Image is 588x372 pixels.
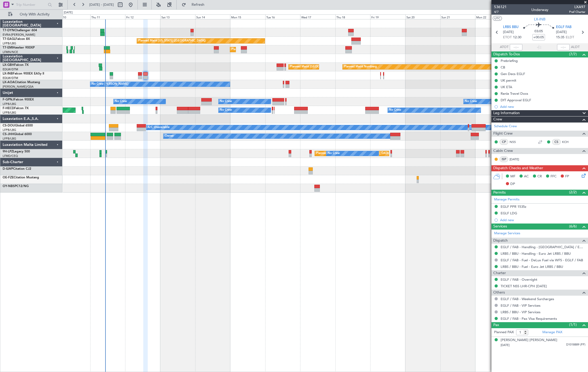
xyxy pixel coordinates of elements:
[524,174,529,179] span: AC
[501,65,505,70] div: CB
[475,14,510,19] div: Mon 22
[3,150,13,153] span: 9H-LPZ
[220,98,232,105] div: No Crew
[3,63,14,67] span: LX-GBH
[493,270,506,276] span: Charter
[566,343,585,347] span: D1018889 (PP)
[500,104,585,109] div: Add new
[3,67,18,71] a: EDLW/DTM
[494,330,514,335] label: Planned PAX
[556,30,567,35] span: [DATE]
[125,14,160,19] div: Fri 12
[556,35,564,40] span: 15:35
[493,116,502,123] span: Crew
[569,189,577,195] span: (2/2)
[501,258,583,262] a: EGLF / FAB - Fuel - DeLux Fuel via WFS - EGLF / FAB
[14,13,55,16] span: Only With Activity
[3,63,29,67] a: LX-GBHFalcon 7X
[501,303,541,308] a: EGLF / FAB - VIP Services
[494,231,520,236] a: Manage Services
[501,343,510,347] span: [DATE]
[501,297,554,301] a: EGLF / FAB - Weekend Surcharges
[493,165,543,171] span: Dispatch Checks and Weather
[220,106,232,114] div: No Crew
[501,316,557,321] a: EGLF / FAB - Pax Visa Requirements
[3,41,16,45] a: LFPB/LBG
[569,224,577,229] span: (6/6)
[493,238,508,244] span: Dispatch
[534,17,545,22] span: LX-INB
[501,72,525,76] div: Gen Decs EGLF
[3,81,40,84] a: LX-AOACitation Mustang
[500,45,508,50] span: ATOT
[187,3,209,7] span: Refresh
[3,102,16,106] a: LFPB/LBG
[503,35,512,40] span: ETOT
[501,245,585,249] a: EGLF / FAB - Handling - [GEOGRAPHIC_DATA] / EGLF / FAB
[3,29,37,32] a: T7-DYNChallenger 604
[494,4,507,10] span: 536121
[569,322,577,327] span: (1/1)
[300,14,335,19] div: Wed 17
[500,139,508,145] div: CP
[3,185,29,188] a: OY-NBSPC12/NG
[3,38,30,41] a: T7-EAGLFalcon 8X
[195,14,230,19] div: Sun 14
[3,111,16,115] a: LFPB/LBG
[513,35,521,40] span: 12:30
[328,150,340,157] div: No Crew
[493,322,499,328] span: Pax
[550,174,557,179] span: FFC
[3,76,18,80] a: EDLW/DTM
[503,25,518,30] span: LRBS BBU
[3,81,15,84] span: LX-AOA
[148,124,169,131] div: A/C Unavailable
[493,224,507,230] span: Services
[569,4,585,10] span: LXA97
[501,251,571,256] a: LRBS / BBU - Handling - Euro Jet LRBS / BBU
[3,137,16,141] a: LFPB/LBG
[501,264,563,269] a: LRBS / BBU - Fuel - Euro Jet LRBS / BBU
[501,91,528,96] div: Rania Travel Docs
[500,218,585,222] div: Add new
[3,98,34,101] a: F-GPNJFalcon 900EX
[3,98,14,101] span: F-GPNJ
[501,211,517,215] div: EGLF LDG
[510,174,515,179] span: MF
[510,140,521,144] a: NSS
[501,277,537,282] a: EGLF / FAB - Overnight
[501,78,516,83] div: UK permit
[3,176,14,179] span: OE-FZE
[55,14,90,19] div: Wed 10
[389,106,401,114] div: No Crew
[3,107,14,110] span: F-HECD
[571,45,580,50] span: ALDT
[493,51,520,57] span: Dispatch To-Dos
[6,10,57,19] button: Only With Activity
[510,44,522,50] input: --:--
[531,7,548,13] div: Underway
[3,46,35,49] a: T7-EMIHawker 900XP
[501,204,526,209] div: EGLF PPR 1535z
[3,150,30,153] a: 9H-LPZLegacy 500
[494,197,520,202] a: Manage Permits
[510,182,515,187] span: DP
[335,14,370,19] div: Thu 18
[3,33,35,37] a: EVRA/[PERSON_NAME]
[231,46,282,54] div: Planned Maint [GEOGRAPHIC_DATA]
[3,167,31,171] a: D-ILWPCitation CJ2
[370,14,405,19] div: Fri 19
[160,14,195,19] div: Sat 13
[552,139,561,145] div: CS
[3,128,16,132] a: LFPB/LBG
[501,59,518,63] div: Prebriefing
[542,330,562,335] a: Manage PAX
[500,156,508,162] div: ISP
[493,131,513,137] span: Flight Crew
[493,148,513,154] span: Cabin Crew
[115,98,127,105] div: No Crew
[138,37,206,45] div: Planned Maint [US_STATE] ([GEOGRAPHIC_DATA])
[501,85,512,89] div: UK ETA
[230,14,265,19] div: Mon 15
[405,14,440,19] div: Sat 20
